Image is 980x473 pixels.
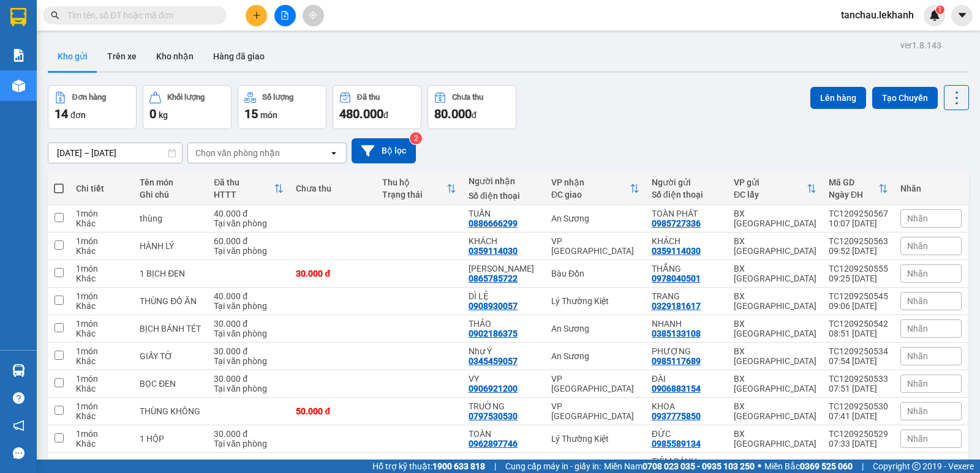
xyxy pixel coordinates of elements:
button: Kho gửi [48,42,97,71]
div: TC1209250567 [829,209,888,218]
img: icon-new-feature [929,10,940,21]
div: TC1209250542 [829,319,888,329]
img: logo-vxr [10,8,26,26]
div: 10:07 [DATE] [829,218,888,228]
button: Trên xe [97,42,146,71]
span: 14 [55,106,68,121]
div: Bàu Đồn [551,269,639,278]
span: Nhãn [907,434,928,444]
button: Đã thu480.000đ [333,85,421,129]
img: warehouse-icon [12,80,25,92]
span: Nhãn [907,406,928,416]
div: 08:51 [DATE] [829,329,888,338]
div: 0906883154 [652,384,701,393]
div: An Sương [551,351,639,361]
div: Tại văn phòng [214,384,284,393]
div: ĐÀI [652,374,722,384]
button: Tạo Chuyến [872,87,938,109]
div: NHANH [652,319,722,329]
div: 09:52 [DATE] [829,246,888,256]
img: warehouse-icon [12,364,25,377]
button: Lên hàng [810,87,866,109]
div: TC1209250533 [829,374,888,384]
div: ĐỨC [652,429,722,439]
div: Ghi chú [140,190,202,199]
div: Chi tiết [76,184,127,193]
button: Số lượng15món [238,85,326,129]
div: Khác [76,301,127,311]
div: 07:54 [DATE] [829,356,888,366]
div: TC1209250529 [829,429,888,439]
span: Nhãn [907,241,928,251]
div: 0908930057 [469,301,518,311]
div: 07:41 [DATE] [829,411,888,421]
div: Tên món [140,177,202,187]
div: VP nhận [551,177,630,187]
span: Nhãn [907,214,928,223]
div: 60.000 đ [214,236,284,246]
div: 30.000 đ [214,319,284,329]
sup: 1 [936,6,944,14]
div: VP [GEOGRAPHIC_DATA] [551,236,639,256]
div: Trạng thái [382,190,447,199]
span: 480.000 [339,106,383,121]
div: Người gửi [652,177,722,187]
div: Tại văn phòng [214,246,284,256]
div: TC1209250534 [829,346,888,356]
div: 1 BỊCH ĐEN [140,269,202,278]
div: 0359114030 [469,246,518,256]
div: 0359114030 [652,246,701,256]
div: 1 món [76,374,127,384]
div: Lý Thường Kiệt [551,296,639,306]
button: Khối lượng0kg [143,85,232,129]
button: Chưa thu80.000đ [428,85,516,129]
div: 09:06 [DATE] [829,301,888,311]
div: 0902186375 [469,329,518,338]
div: 1 món [76,291,127,301]
div: TUẤN [469,209,539,218]
span: 0 [149,106,156,121]
div: Đã thu [214,177,274,187]
div: BX [GEOGRAPHIC_DATA] [734,374,816,393]
button: Hàng đã giao [203,42,274,71]
span: Miền Bắc [764,460,853,473]
div: Khác [76,356,127,366]
div: TOÀN [469,429,539,439]
div: Đơn hàng [72,93,106,102]
div: Ngày ĐH [829,190,878,199]
span: Nhãn [907,269,928,278]
div: VY [469,374,539,384]
div: Chọn văn phòng nhận [195,147,280,159]
div: BỌC ĐEN [140,379,202,389]
div: 07:51 [DATE] [829,384,888,393]
div: 1 món [76,236,127,246]
div: 1 món [76,319,127,329]
div: Chưa thu [452,93,483,102]
th: Toggle SortBy [823,173,894,205]
div: 0865785722 [469,274,518,283]
div: Khác [76,411,127,421]
span: aim [309,11,317,20]
th: Toggle SortBy [208,173,290,205]
div: BX [GEOGRAPHIC_DATA] [734,236,816,256]
div: 0985589134 [652,439,701,449]
span: | [494,460,496,473]
input: Select a date range. [48,143,182,163]
span: Miền Nam [604,460,755,473]
div: ver 1.8.143 [900,39,941,52]
div: An Sương [551,324,639,333]
span: search [51,11,59,20]
div: Tại văn phòng [214,218,284,228]
div: 07:33 [DATE] [829,439,888,449]
div: 30.000 đ [214,374,284,384]
span: đ [383,110,388,120]
div: Mã GD [829,177,878,187]
div: 50.000 đ [296,406,370,416]
button: caret-down [951,5,973,26]
span: 15 [244,106,258,121]
span: 1 [938,6,942,14]
div: KIM LÝ [469,264,539,274]
div: TC1209250545 [829,291,888,301]
span: tanchau.lekhanh [831,7,924,23]
button: Bộ lọc [352,138,416,163]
